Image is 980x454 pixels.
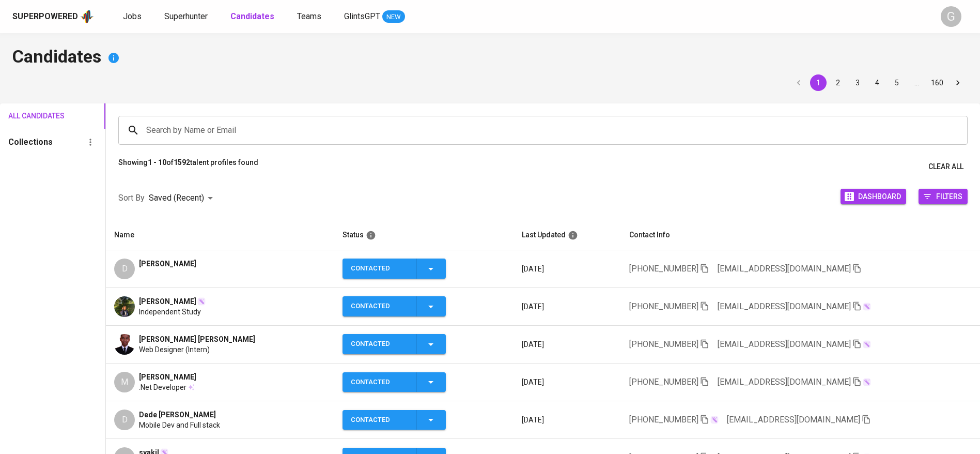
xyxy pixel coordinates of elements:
[863,302,871,311] img: magic_wand.svg
[80,9,94,24] img: app logo
[629,339,698,349] span: [PHONE_NUMBER]
[139,296,196,307] span: [PERSON_NAME]
[718,377,851,387] span: [EMAIL_ADDRESS][DOMAIN_NAME]
[718,301,851,311] span: [EMAIL_ADDRESS][DOMAIN_NAME]
[351,334,408,354] div: Contacted
[139,334,255,344] span: [PERSON_NAME] [PERSON_NAME]
[139,307,201,317] span: Independent Study
[841,189,906,204] button: Dashboard
[869,74,885,91] button: Go to page 4
[351,372,408,392] div: Contacted
[139,382,186,392] span: .Net Developer
[12,9,94,24] a: Superpoweredapp logo
[343,410,446,430] button: Contacted
[522,301,613,312] p: [DATE]
[174,158,190,167] b: 1592
[12,46,968,70] h4: Candidates
[114,372,135,392] div: M
[789,74,968,91] nav: pagination navigation
[343,372,446,392] button: Contacted
[908,78,925,88] div: …
[149,192,204,204] p: Saved (Recent)
[139,420,220,430] span: Mobile Dev and Full stack
[629,264,698,274] span: [PHONE_NUMBER]
[830,74,846,91] button: Go to page 2
[230,11,274,21] b: Candidates
[164,11,208,21] span: Superhunter
[123,11,142,21] span: Jobs
[889,74,905,91] button: Go to page 5
[718,264,851,274] span: [EMAIL_ADDRESS][DOMAIN_NAME]
[629,301,698,311] span: [PHONE_NUMBER]
[522,339,613,350] p: [DATE]
[621,220,980,250] th: Contact Info
[118,192,145,204] p: Sort By
[924,157,968,176] button: Clear All
[522,264,613,274] p: [DATE]
[8,110,52,123] span: All Candidates
[118,157,258,176] p: Showing of talent profiles found
[139,259,196,269] span: [PERSON_NAME]
[343,259,446,279] button: Contacted
[123,10,144,23] a: Jobs
[334,220,514,250] th: Status
[8,135,53,149] h6: Collections
[114,296,135,317] img: 175efbbf196eb19713821b5a65a2c377.jpeg
[139,344,210,355] span: Web Designer (Intern)
[718,339,851,349] span: [EMAIL_ADDRESS][DOMAIN_NAME]
[148,158,166,167] b: 1 - 10
[351,296,408,316] div: Contacted
[863,378,871,386] img: magic_wand.svg
[297,11,321,21] span: Teams
[710,416,719,424] img: magic_wand.svg
[114,259,135,279] div: D
[928,160,963,173] span: Clear All
[139,372,196,382] span: [PERSON_NAME]
[950,74,966,91] button: Go to next page
[106,220,334,250] th: Name
[863,340,871,349] img: magic_wand.svg
[919,189,968,204] button: Filters
[197,297,206,306] img: magic_wand.svg
[629,377,698,387] span: [PHONE_NUMBER]
[727,415,860,425] span: [EMAIL_ADDRESS][DOMAIN_NAME]
[114,410,135,430] div: D
[941,6,961,27] div: G
[858,189,901,203] span: Dashboard
[164,10,210,23] a: Superhunter
[114,334,135,355] img: 9918dad71c83e630f57918d59e4cbbe7.jpg
[351,410,408,430] div: Contacted
[522,377,613,387] p: [DATE]
[522,415,613,425] p: [DATE]
[297,10,323,23] a: Teams
[849,74,866,91] button: Go to page 3
[343,334,446,354] button: Contacted
[810,74,827,91] button: page 1
[139,410,216,420] span: Dede [PERSON_NAME]
[936,189,962,203] span: Filters
[12,11,78,23] div: Superpowered
[344,10,405,23] a: GlintsGPT NEW
[514,220,621,250] th: Last Updated
[928,74,946,91] button: Go to page 160
[382,12,405,22] span: NEW
[230,10,276,23] a: Candidates
[351,259,408,279] div: Contacted
[343,296,446,316] button: Contacted
[149,189,216,208] div: Saved (Recent)
[344,11,380,21] span: GlintsGPT
[629,415,698,425] span: [PHONE_NUMBER]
